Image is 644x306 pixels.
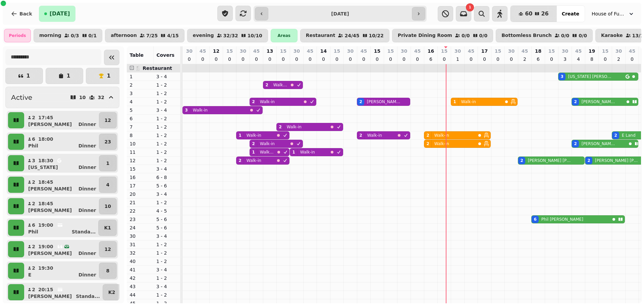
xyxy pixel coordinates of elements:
p: 45 [200,48,206,54]
p: 3 - 4 [156,73,178,80]
button: 1 [86,68,123,84]
p: 0 [254,56,259,62]
p: 43 [129,283,151,290]
p: 16 [428,48,434,54]
button: Private Dining Room0/00/0 [392,29,493,42]
p: [PERSON_NAME] [PERSON_NAME] [528,158,572,163]
p: Walk-in [247,158,261,163]
p: 5 [129,107,151,114]
button: 218:45[PERSON_NAME]Dinner [25,177,98,193]
button: Active1032 [5,87,119,108]
p: 45 [522,48,528,54]
p: 31 [129,241,151,248]
p: 10 [105,203,111,210]
p: 16 [129,174,151,181]
p: 32 [129,250,151,256]
p: 3 - 4 [156,233,178,239]
div: 2 [426,133,429,138]
button: Restaurant24/4510/22 [300,29,389,42]
p: 4 [106,181,109,188]
p: 24 [129,224,151,231]
div: 2 [574,99,577,104]
p: 10 [129,140,151,147]
p: 18:45 [38,179,53,185]
p: 2 [32,265,36,271]
button: Create [556,6,585,22]
p: 15 [129,166,151,172]
p: Standa ... [72,228,96,235]
p: Walk-in [434,141,449,146]
div: 2 [587,158,590,163]
p: 0 [388,56,393,62]
p: Dinner [78,207,96,214]
p: 30 [293,48,300,54]
p: 19:30 [38,265,53,271]
p: [PERSON_NAME] [28,185,72,192]
button: 219:00[PERSON_NAME]Dinner [25,241,98,257]
p: 13 [267,48,273,54]
p: 1 - 2 [156,275,178,281]
p: 20 [129,191,151,198]
p: Walk-in [260,149,274,155]
p: 15 [495,48,501,54]
p: [PERSON_NAME] Brookes [367,99,401,104]
p: 1 - 2 [156,124,178,130]
p: Walk-in [193,107,208,113]
p: 12 [105,117,111,124]
p: 12 [213,48,219,54]
p: 1 [455,56,460,62]
button: 6026 [511,6,557,22]
p: 45 [575,48,582,54]
p: Dinner [78,271,96,278]
p: 2 [32,243,36,250]
p: 2 [32,286,36,293]
div: 2 [238,158,241,163]
p: Walk-in [300,149,315,155]
div: 6 [534,217,536,222]
p: 0 [200,56,205,62]
p: 0 [415,56,420,62]
span: 60 [525,11,532,16]
p: 0 / 0 [579,33,587,38]
button: Collapse sidebar [104,50,119,65]
p: 0 [549,56,554,62]
p: 0 [321,56,326,62]
p: 18:00 [38,136,53,142]
p: 3 - 4 [156,107,178,114]
p: [PERSON_NAME] Price [582,141,617,146]
p: Standa ... [76,293,100,300]
p: 2 [616,56,621,62]
p: 17 [129,182,151,189]
p: 15 [602,48,608,54]
button: K2 [103,284,121,300]
span: [DATE] [50,11,70,16]
p: 45 [361,48,367,54]
p: 0 / 0 [561,33,570,38]
button: 220:15[PERSON_NAME]Standa... [25,284,101,300]
p: 1 - 2 [156,157,178,164]
p: 0 [267,56,272,62]
p: 1 - 2 [156,292,178,298]
p: Phil [28,228,38,235]
p: 19:00 [38,222,53,228]
p: 0 / 0 [479,33,488,38]
button: Back [5,6,38,22]
p: 0 [213,56,219,62]
p: 0 [495,56,500,62]
p: 41 [129,266,151,273]
p: 8 [106,267,109,274]
button: 219:30EDinner [25,263,98,279]
p: 0 [280,56,286,62]
div: 2 [520,158,523,163]
p: 5 - 6 [156,216,178,223]
p: 3 - 4 [156,266,178,273]
p: 12 [129,157,151,164]
p: Dinner [78,142,96,149]
p: 5 - 6 [156,182,178,189]
p: 7 / 25 [146,33,158,38]
p: 45 [253,48,260,54]
p: 6 [32,136,36,142]
button: Bottomless Brunch0/00/0 [496,29,593,42]
p: 0 / 3 [71,33,79,38]
p: 2 [129,82,151,88]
